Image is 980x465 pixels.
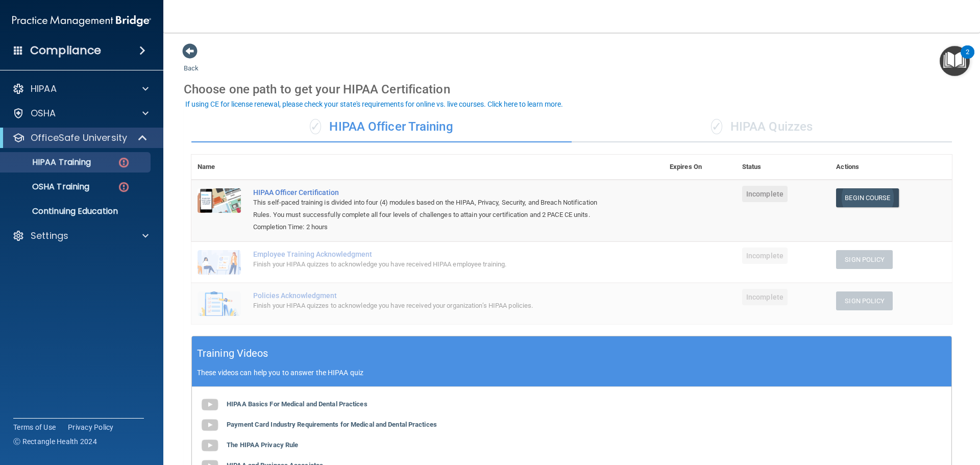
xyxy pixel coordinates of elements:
[184,99,565,109] button: If using CE for license renewal, please check your state's requirements for online vs. live cours...
[31,83,57,95] p: HIPAA
[12,11,151,31] img: PMB logo
[253,197,612,221] div: This self-paced training is divided into four (4) modules based on the HIPAA, Privacy, Security, ...
[13,422,56,432] a: Terms of Use
[184,52,199,72] a: Back
[253,250,612,258] div: Employee Training Acknowledgment
[200,415,220,435] img: gray_youtube_icon.38fcd6cc.png
[836,188,898,207] a: Begin Course
[830,155,952,180] th: Actions
[836,250,893,269] button: Sign Policy
[185,101,563,108] div: If using CE for license renewal, please check your state's requirements for online vs. live cours...
[7,206,146,216] p: Continuing Education
[803,393,968,433] iframe: Drift Widget Chat Controller
[191,112,572,142] div: HIPAA Officer Training
[227,400,367,408] b: HIPAA Basics For Medical and Dental Practices
[12,83,149,95] a: HIPAA
[966,52,969,65] div: 2
[197,369,946,377] p: These videos can help you to answer the HIPAA quiz
[711,119,722,134] span: ✓
[191,155,247,180] th: Name
[200,435,220,456] img: gray_youtube_icon.38fcd6cc.png
[572,112,952,142] div: HIPAA Quizzes
[742,186,788,202] span: Incomplete
[12,230,149,242] a: Settings
[12,107,149,119] a: OSHA
[7,157,91,167] p: HIPAA Training
[940,46,970,76] button: Open Resource Center, 2 new notifications
[736,155,830,180] th: Status
[184,75,960,104] div: Choose one path to get your HIPAA Certification
[253,188,612,197] a: HIPAA Officer Certification
[31,230,68,242] p: Settings
[117,156,130,169] img: danger-circle.6113f641.png
[31,132,127,144] p: OfficeSafe University
[197,345,268,362] h5: Training Videos
[253,300,612,312] div: Finish your HIPAA quizzes to acknowledge you have received your organization’s HIPAA policies.
[200,395,220,415] img: gray_youtube_icon.38fcd6cc.png
[253,221,612,233] div: Completion Time: 2 hours
[30,43,101,58] h4: Compliance
[13,436,97,447] span: Ⓒ Rectangle Health 2024
[836,291,893,310] button: Sign Policy
[253,258,612,271] div: Finish your HIPAA quizzes to acknowledge you have received HIPAA employee training.
[253,291,612,300] div: Policies Acknowledgment
[310,119,321,134] span: ✓
[742,289,788,305] span: Incomplete
[742,248,788,264] span: Incomplete
[12,132,148,144] a: OfficeSafe University
[68,422,114,432] a: Privacy Policy
[31,107,56,119] p: OSHA
[117,181,130,193] img: danger-circle.6113f641.png
[227,441,298,449] b: The HIPAA Privacy Rule
[664,155,736,180] th: Expires On
[7,182,89,192] p: OSHA Training
[227,421,437,428] b: Payment Card Industry Requirements for Medical and Dental Practices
